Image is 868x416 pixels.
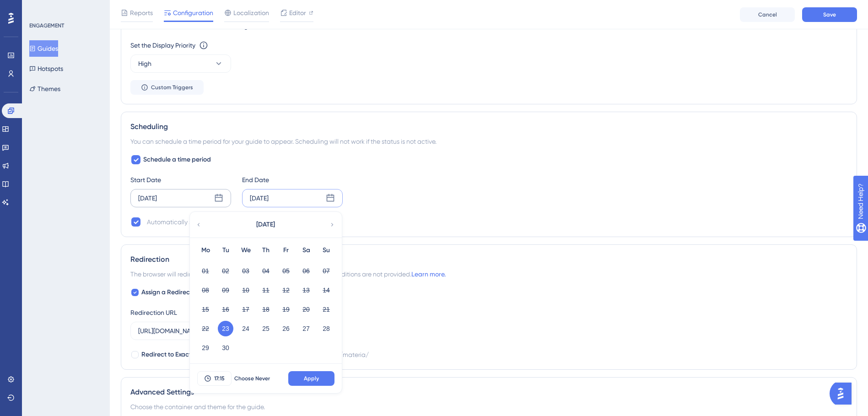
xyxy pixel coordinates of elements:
button: Hotspots [29,60,63,77]
button: 12 [278,282,294,298]
button: 27 [298,321,314,336]
div: [DATE] [138,193,157,204]
button: 08 [198,282,213,298]
button: 26 [278,321,294,336]
button: 14 [318,282,334,298]
span: Choose Never [234,375,270,382]
div: Redirection URL [130,307,177,318]
button: High [130,54,231,73]
span: [DATE] [256,219,275,230]
span: Custom Triggers [151,84,193,91]
span: Localization [233,7,269,18]
span: Editor [289,7,306,18]
button: 16 [218,302,233,317]
button: 09 [218,282,233,298]
button: 28 [318,321,334,336]
button: Apply [288,371,334,386]
div: Redirection [130,254,847,265]
div: Automatically set as “Inactive” when the scheduled period is over. [147,216,335,227]
button: 05 [278,263,294,279]
span: High [138,58,151,69]
div: Advanced Settings [130,387,847,398]
span: Schedule a time period [143,154,211,165]
input: https://www.example.com/ [138,326,286,336]
button: 21 [318,302,334,317]
button: 23 [218,321,233,336]
a: Learn more. [411,270,446,278]
span: Reports [130,7,153,18]
button: 06 [298,263,314,279]
button: 24 [238,321,253,336]
button: Cancel [740,7,795,22]
button: Custom Triggers [130,80,204,95]
span: Redirect to Exact URL [141,349,204,360]
button: 10 [238,282,253,298]
div: Set the Display Priority [130,40,195,51]
span: 17:15 [214,375,225,382]
button: 18 [258,302,274,317]
div: Choose the container and theme for the guide. [130,401,847,412]
div: Th [256,245,276,256]
div: ENGAGEMENT [29,22,64,29]
button: 22 [198,321,213,336]
button: 17 [238,302,253,317]
button: Themes [29,81,60,97]
button: 19 [278,302,294,317]
span: Save [823,11,836,18]
button: 17:15 [197,371,232,386]
div: Start Date [130,174,231,185]
button: Guides [29,40,58,57]
div: Sa [296,245,316,256]
button: 07 [318,263,334,279]
button: 04 [258,263,274,279]
div: Mo [195,245,216,256]
button: 02 [218,263,233,279]
div: Su [316,245,336,256]
button: Choose Never [232,371,273,386]
button: 13 [298,282,314,298]
button: 30 [218,340,233,356]
button: 03 [238,263,253,279]
button: [DATE] [220,216,311,234]
iframe: UserGuiding AI Assistant Launcher [830,380,857,407]
button: 20 [298,302,314,317]
button: 15 [198,302,213,317]
span: Cancel [758,11,777,18]
button: 29 [198,340,213,356]
div: Fr [276,245,296,256]
div: End Date [242,174,343,185]
button: 25 [258,321,274,336]
button: 11 [258,282,274,298]
div: Tu [216,245,236,256]
button: 01 [198,263,213,279]
span: Assign a Redirection URL [141,287,214,298]
div: Scheduling [130,121,847,132]
span: Apply [304,375,319,382]
span: Configuration [173,7,213,18]
span: The browser will redirect to the “Redirection URL” when the Targeting Conditions are not provided. [130,269,446,280]
div: You can schedule a time period for your guide to appear. Scheduling will not work if the status i... [130,136,847,147]
button: Save [802,7,857,22]
div: We [236,245,256,256]
div: [DATE] [250,193,269,204]
span: Need Help? [22,2,57,13]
